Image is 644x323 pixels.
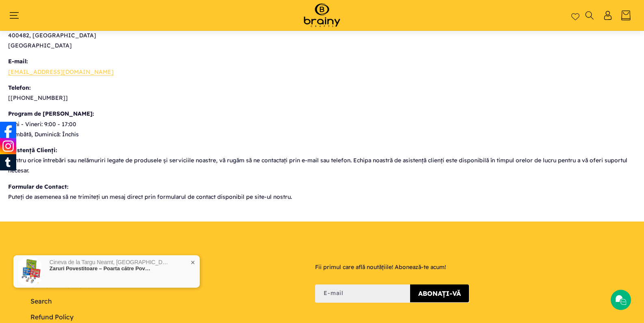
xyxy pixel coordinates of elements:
[584,11,594,20] summary: Căutați
[8,109,636,140] p: Luni - Vineri: 9:00 - 17:00 Sâmbătă, Duminică: Închis
[8,182,636,202] p: Puteți de asemenea să ne trimiteți un mesaj direct prin formularul de contact disponibil pe site-...
[315,262,632,272] div: Fii primul care află noutățiile! Abonează-te acum!
[8,183,69,190] strong: Formular de Contact:
[571,11,579,19] a: Wishlist page link
[8,58,28,65] strong: E-mail:
[50,265,151,272] a: Zaruri Povestitoare – Poarta către Povești Infinite
[190,260,195,265] span: ✕
[50,259,171,265] p: Cineva de la Targu Neamt, [GEOGRAPHIC_DATA] a cumpărat
[8,146,57,154] strong: Asistență Clienți:
[8,84,31,91] strong: Telefon:
[13,11,23,20] summary: Meniu
[615,294,627,306] img: Chat icon
[296,2,348,28] img: Brainy Crafts
[8,145,636,176] p: Pentru orice întrebări sau nelămuriri legate de produsele și serviciile noastre, vă rugăm să ne c...
[8,83,636,103] p: [[PHONE_NUMBER]]
[8,68,114,75] a: [EMAIL_ADDRESS][DOMAIN_NAME]
[18,257,41,286] img: Zaruri Povestitoare – Poarta către Povești Infinite
[8,110,94,117] strong: Program de [PERSON_NAME]:
[410,284,469,302] button: Abonați-vă
[30,293,52,309] a: Search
